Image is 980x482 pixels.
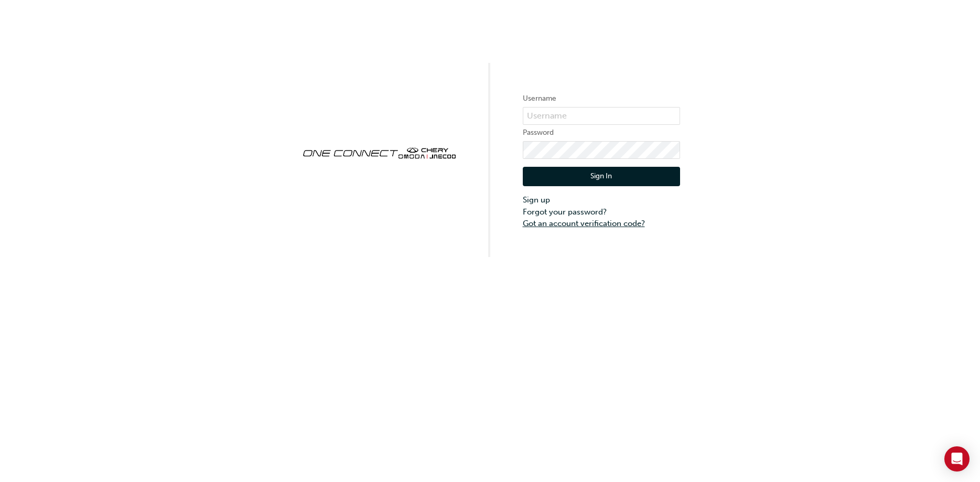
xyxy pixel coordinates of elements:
a: Forgot your password? [523,206,680,218]
div: Open Intercom Messenger [944,446,970,472]
a: Got an account verification code? [523,218,680,230]
a: Sign up [523,194,680,206]
button: Sign In [523,167,680,187]
input: Username [523,107,680,125]
label: Password [523,126,680,139]
img: oneconnect [300,138,458,166]
label: Username [523,92,680,105]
